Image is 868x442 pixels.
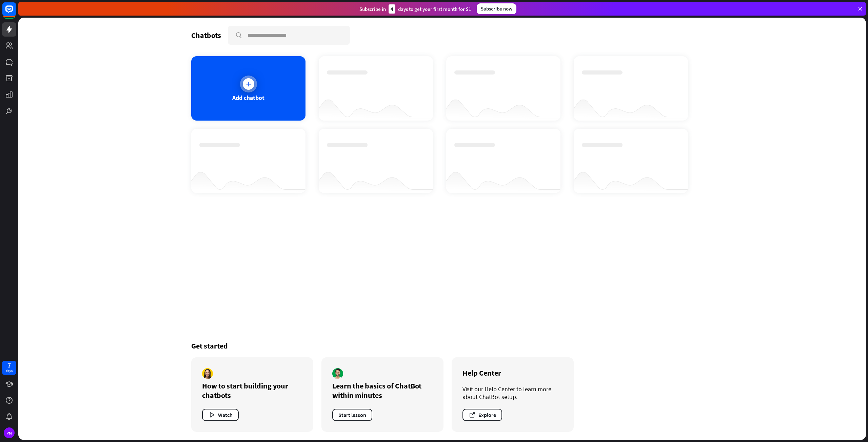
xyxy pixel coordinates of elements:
div: Subscribe now [477,3,516,14]
button: Start lesson [332,409,372,421]
img: author [202,368,213,379]
div: days [6,369,13,373]
img: author [332,368,343,379]
div: How to start building your chatbots [202,381,302,400]
div: Help Center [462,368,563,378]
div: Learn the basics of ChatBot within minutes [332,381,433,400]
div: Get started [191,341,693,351]
div: Subscribe in days to get your first month for $1 [359,4,471,14]
button: Watch [202,409,239,421]
div: PM [4,427,15,438]
div: 4 [389,4,395,14]
div: Visit our Help Center to learn more about ChatBot setup. [462,385,563,401]
div: Add chatbot [232,94,264,102]
button: Explore [462,409,502,421]
button: Open LiveChat chat widget [5,3,26,23]
div: 7 [7,362,11,369]
div: Chatbots [191,30,221,40]
a: 7 days [2,361,16,375]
